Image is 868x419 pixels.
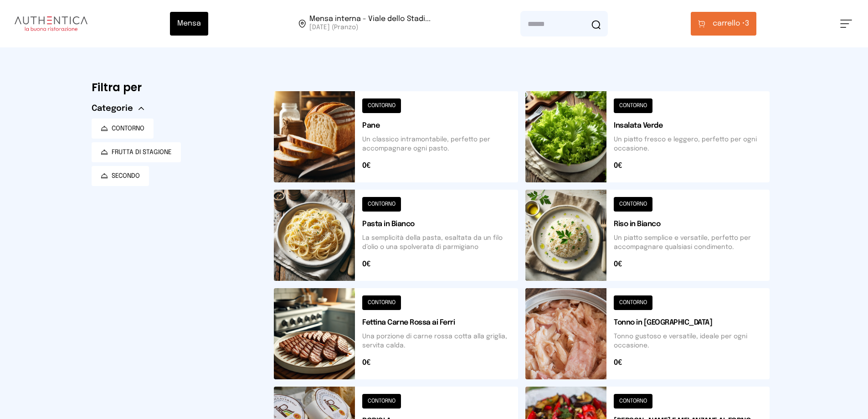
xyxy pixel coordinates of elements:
span: [DATE] (Pranzo) [309,23,431,32]
span: FRUTTA DI STAGIONE [112,148,172,157]
button: CONTORNO [92,119,154,139]
h6: Filtra per [92,80,259,95]
button: FRUTTA DI STAGIONE [92,142,181,162]
button: Categorie [92,102,144,115]
span: 3 [713,18,749,29]
button: carrello •3 [691,12,756,36]
span: CONTORNO [112,124,144,133]
button: Mensa [170,12,208,36]
span: SECONDO [112,171,140,181]
span: Viale dello Stadio, 77, 05100 Terni TR, Italia [309,16,431,32]
span: Categorie [92,102,133,115]
span: carrello • [713,18,745,29]
button: SECONDO [92,166,149,186]
img: logo.8f33a47.png [15,16,87,31]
